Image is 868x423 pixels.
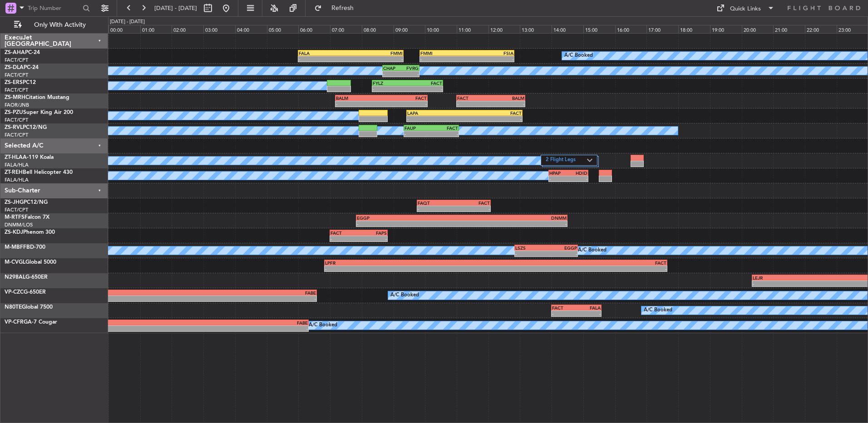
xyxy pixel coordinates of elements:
[5,275,25,280] span: N298AL
[467,50,514,56] div: FSIA
[568,170,587,176] div: HDID
[351,50,403,56] div: FMMI
[359,236,387,241] div: -
[5,245,26,250] span: M-MBFF
[5,117,28,123] a: FACT/CPT
[5,200,48,205] a: ZS-JHGPC12/NG
[431,125,458,131] div: FACT
[401,65,419,71] div: FVRG
[587,158,592,162] img: arrow-gray.svg
[298,25,330,33] div: 06:00
[5,155,54,160] a: ZT-HLAA-119 Koala
[488,25,520,33] div: 12:00
[5,200,24,205] span: ZS-JHG
[5,110,23,115] span: ZS-PZU
[5,215,25,220] span: M-RTFS
[431,131,458,137] div: -
[383,71,401,77] div: -
[381,95,427,101] div: FACT
[381,101,427,107] div: -
[420,50,467,56] div: FMMI
[5,260,56,265] a: M-CVGLGlobal 5000
[235,25,267,33] div: 04:00
[454,206,490,211] div: -
[5,95,69,100] a: ZS-MRHCitation Mustang
[267,25,299,33] div: 05:00
[564,49,593,63] div: A/C Booked
[309,319,337,332] div: A/C Booked
[108,25,140,33] div: 00:00
[5,155,23,160] span: ZT-HLA
[418,206,454,211] div: -
[24,22,96,28] span: Only With Activity
[299,56,350,62] div: -
[373,86,408,92] div: -
[577,305,601,310] div: FALA
[742,25,774,33] div: 20:00
[712,1,779,15] button: Quick Links
[5,80,23,85] span: ZS-ERS
[299,50,350,56] div: FALA
[140,25,172,33] div: 01:00
[552,305,576,310] div: FACT
[5,207,28,213] a: FACT/CPT
[5,162,29,168] a: FALA/HLA
[5,80,36,85] a: ZS-ERSPC12
[28,1,80,15] input: Trip Number
[5,230,23,235] span: ZS-KDJ
[549,176,568,182] div: -
[178,296,316,301] div: -
[5,50,25,55] span: ZS-AHA
[730,5,761,14] div: Quick Links
[5,305,53,310] a: N80TEGlobal 7500
[464,116,522,122] div: -
[5,132,28,138] a: FACT/CPT
[5,260,25,265] span: M-CVGL
[805,25,837,33] div: 22:00
[5,320,24,325] span: VP-CFR
[546,251,577,256] div: -
[462,221,567,226] div: -
[407,110,464,116] div: LAPA
[362,25,394,33] div: 08:00
[404,131,431,137] div: -
[5,87,28,93] a: FACT/CPT
[577,311,601,316] div: -
[174,320,308,325] div: FABE
[5,170,23,175] span: ZT-REH
[578,244,607,257] div: A/C Booked
[552,311,576,316] div: -
[5,230,55,235] a: ZS-KDJPhenom 300
[351,56,403,62] div: -
[324,5,362,11] span: Refresh
[310,1,365,15] button: Refresh
[457,25,488,33] div: 11:00
[203,25,235,33] div: 03:00
[330,230,359,236] div: FACT
[40,290,178,295] div: OMAD
[5,95,25,100] span: ZS-MRH
[491,95,524,101] div: BALM
[330,236,359,241] div: -
[646,25,678,33] div: 17:00
[401,71,419,77] div: -
[515,251,546,256] div: -
[357,221,462,226] div: -
[491,101,524,107] div: -
[172,25,203,33] div: 02:00
[5,320,57,325] a: VP-CFRGA-7 Cougar
[5,290,46,295] a: VP-CZCG-650ER
[420,56,467,62] div: -
[425,25,457,33] div: 10:00
[5,125,23,130] span: ZS-RVL
[110,18,145,26] div: [DATE] - [DATE]
[520,25,552,33] div: 13:00
[5,65,39,70] a: ZS-DLAPC-24
[5,221,33,228] a: DNMM/LOS
[552,25,583,33] div: 14:00
[457,95,491,101] div: FACT
[404,125,431,131] div: FAUP
[418,200,454,206] div: FAQT
[5,215,49,220] a: M-RTFSFalcon 7X
[496,266,666,271] div: -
